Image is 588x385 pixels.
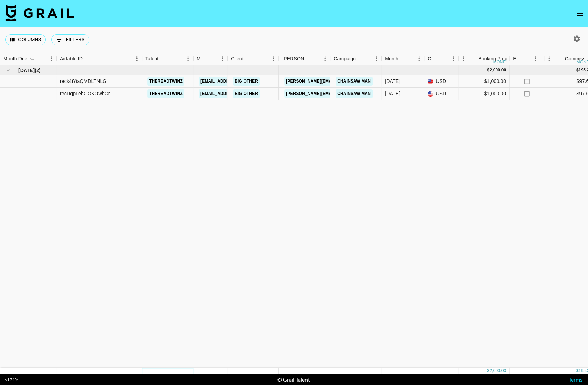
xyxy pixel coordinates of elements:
[277,376,310,383] div: © Grail Talent
[478,52,508,65] div: Booking Price
[142,52,193,65] div: Talent
[269,53,279,64] button: Menu
[385,90,400,97] div: Sep '25
[60,90,110,97] div: recDqpLehGOKOwhGr
[5,34,46,45] button: Select columns
[27,54,37,63] button: Sort
[284,77,396,86] a: [PERSON_NAME][EMAIL_ADDRESS][DOMAIN_NAME]
[489,67,506,73] div: 2,000.00
[469,54,478,63] button: Sort
[233,77,260,86] a: Big Other
[385,78,400,85] div: Sep '25
[60,52,83,65] div: Airtable ID
[513,52,523,65] div: Expenses: Remove Commission?
[51,34,89,45] button: Show filters
[544,53,554,64] button: Menu
[404,54,414,63] button: Sort
[147,77,184,86] a: thereadtwinz
[199,89,275,98] a: [EMAIL_ADDRESS][DOMAIN_NAME]
[336,89,373,98] a: Chainsaw Man
[414,53,424,64] button: Menu
[458,53,469,64] button: Menu
[362,54,371,63] button: Sort
[487,67,489,73] div: $
[193,52,227,65] div: Manager
[282,52,310,65] div: [PERSON_NAME]
[227,52,279,65] div: Client
[424,52,458,65] div: Currency
[233,89,260,98] a: Big Other
[199,77,275,86] a: [EMAIL_ADDRESS][DOMAIN_NAME]
[487,368,489,374] div: $
[3,65,13,75] button: hide children
[310,54,320,63] button: Sort
[231,52,244,65] div: Client
[381,52,424,65] div: Month Due
[320,53,330,64] button: Menu
[428,52,439,65] div: Currency
[5,377,19,382] div: v 1.7.104
[458,88,510,100] div: $1,000.00
[197,52,208,65] div: Manager
[3,52,27,65] div: Month Due
[458,75,510,88] div: $1,000.00
[158,54,168,63] button: Sort
[439,54,448,63] button: Sort
[576,368,579,374] div: $
[576,67,579,73] div: $
[569,376,583,383] a: Terms
[510,52,544,65] div: Expenses: Remove Commission?
[35,67,41,74] span: ( 2 )
[424,75,458,88] div: USD
[489,368,506,374] div: 2,000.00
[284,89,396,98] a: [PERSON_NAME][EMAIL_ADDRESS][DOMAIN_NAME]
[493,60,509,64] div: money
[334,52,362,65] div: Campaign (Type)
[573,7,587,21] button: open drawer
[83,54,92,63] button: Sort
[279,52,330,65] div: Booker
[244,54,253,63] button: Sort
[56,52,142,65] div: Airtable ID
[385,52,404,65] div: Month Due
[145,52,158,65] div: Talent
[448,53,458,64] button: Menu
[424,88,458,100] div: USD
[371,53,381,64] button: Menu
[5,5,74,21] img: Grail Talent
[18,67,35,74] span: [DATE]
[555,54,565,63] button: Sort
[132,53,142,64] button: Menu
[330,52,381,65] div: Campaign (Type)
[46,53,56,64] button: Menu
[147,89,184,98] a: thereadtwinz
[523,54,532,63] button: Sort
[530,53,540,64] button: Menu
[208,54,217,63] button: Sort
[183,53,193,64] button: Menu
[336,77,373,86] a: Chainsaw Man
[217,53,227,64] button: Menu
[60,78,106,85] div: reck4iYiaQMDLTNLG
